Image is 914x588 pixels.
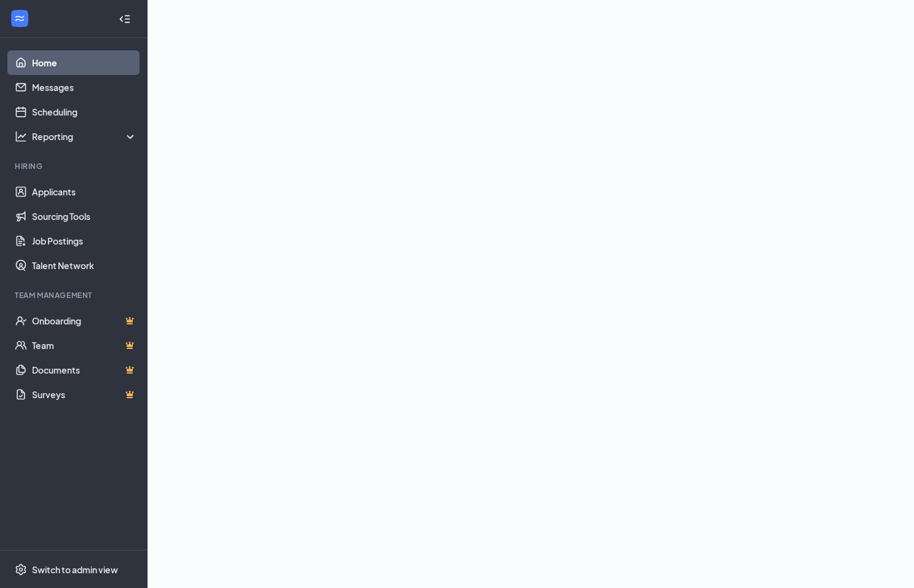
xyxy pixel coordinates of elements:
[32,204,137,229] a: Sourcing Tools
[15,290,135,300] div: Team Management
[32,75,137,100] a: Messages
[32,130,138,143] div: Reporting
[32,100,137,124] a: Scheduling
[32,229,137,253] a: Job Postings
[32,308,137,333] a: OnboardingCrown
[32,50,137,75] a: Home
[32,333,137,358] a: TeamCrown
[119,13,131,25] svg: Collapse
[32,253,137,278] a: Talent Network
[32,179,137,204] a: Applicants
[15,563,27,576] svg: Settings
[15,130,27,143] svg: Analysis
[32,563,118,576] div: Switch to admin view
[32,358,137,382] a: DocumentsCrown
[15,161,135,171] div: Hiring
[14,12,26,25] svg: WorkstreamLogo
[32,382,137,407] a: SurveysCrown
